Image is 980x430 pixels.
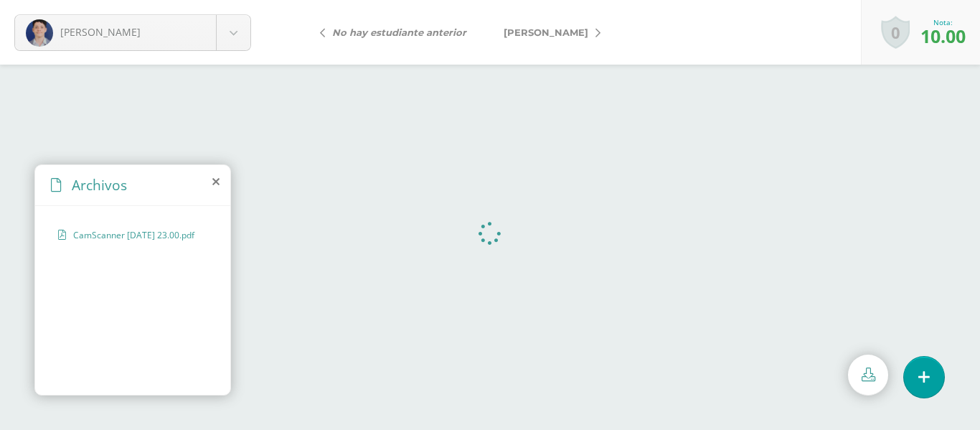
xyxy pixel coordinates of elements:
span: CamScanner [DATE] 23.00.pdf [73,229,194,241]
span: 10.00 [920,24,966,48]
span: Archivos [72,175,127,195]
div: Nota: [920,17,966,27]
span: [PERSON_NAME] [60,25,141,39]
a: No hay estudiante anterior [308,15,485,50]
img: 04f504ead140120c9b525bc1efdf3ab4.png [26,19,53,47]
a: 0 [881,16,910,49]
a: [PERSON_NAME] [15,15,250,50]
span: [PERSON_NAME] [504,27,588,38]
i: No hay estudiante anterior [332,27,466,38]
a: [PERSON_NAME] [485,15,612,50]
i: close [212,176,220,187]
